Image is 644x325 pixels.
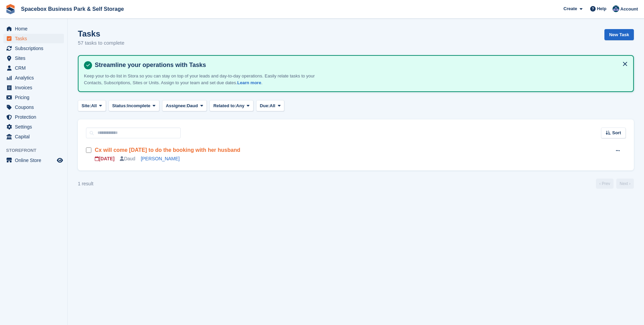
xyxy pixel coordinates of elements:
span: Subscriptions [15,44,55,53]
span: Pricing [15,93,55,102]
p: Keep your to-do list in Stora so you can stay on top of your leads and day-to-day operations. Eas... [84,73,321,86]
a: Previous [596,179,614,189]
button: Site: All [78,100,106,111]
a: menu [3,53,64,63]
button: Related to: Any [209,100,253,111]
a: New Task [604,29,634,40]
span: Coupons [15,102,55,112]
a: menu [3,102,64,112]
div: 1 result [78,180,93,187]
a: menu [3,73,64,83]
a: menu [3,24,64,33]
span: Sites [15,53,55,63]
span: Sort [612,130,621,136]
span: Capital [15,132,55,141]
button: Assignee: Daud [162,100,207,111]
img: Daud [613,5,619,12]
span: Analytics [15,73,55,83]
span: CRM [15,63,55,73]
div: Daud [120,155,135,162]
a: Preview store [56,156,64,164]
span: Invoices [15,83,55,92]
span: Protection [15,112,55,122]
a: Learn more [237,80,261,85]
a: menu [3,44,64,53]
span: Tasks [15,34,55,43]
a: Next [616,179,634,189]
div: [DATE] [95,155,114,162]
p: 57 tasks to complete [78,39,125,47]
span: Storefront [6,147,67,154]
a: [PERSON_NAME] [141,156,180,161]
span: All [270,102,275,109]
span: Due: [260,102,270,109]
a: menu [3,122,64,132]
span: Online Store [15,156,55,165]
span: Daud [187,102,198,109]
span: Related to: [213,102,236,109]
a: Cx will come [DATE] to do the booking with her husband [95,147,240,153]
a: menu [3,156,64,165]
span: Home [15,24,55,33]
span: Settings [15,122,55,132]
span: Account [620,6,638,13]
h1: Tasks [78,29,125,38]
span: Site: [82,102,91,109]
span: Incomplete [127,102,151,109]
button: Status: Incomplete [109,100,159,111]
img: stora-icon-8386f47178a22dfd0bd8f6a31ec36ba5ce8667c1dd55bd0f319d3a0aa187defe.svg [5,4,16,14]
span: Assignee: [166,102,187,109]
a: menu [3,93,64,102]
a: menu [3,63,64,73]
a: menu [3,83,64,92]
a: menu [3,34,64,43]
nav: Page [595,179,635,189]
span: All [91,102,97,109]
span: Status: [112,102,127,109]
span: Help [597,5,606,12]
a: Spacebox Business Park & Self Storage [18,3,127,15]
h4: Streamline your operations with Tasks [92,61,628,69]
a: menu [3,132,64,141]
span: Create [563,5,577,12]
button: Due: All [256,100,284,111]
a: menu [3,112,64,122]
span: Any [236,102,245,109]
